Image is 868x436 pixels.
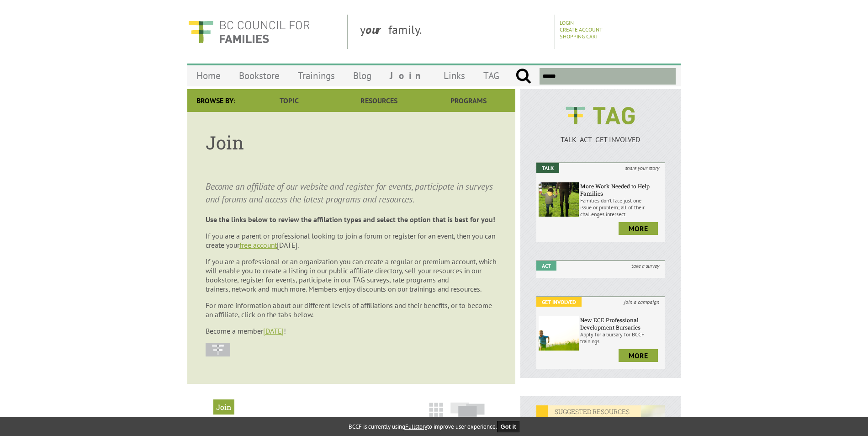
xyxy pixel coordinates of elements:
a: Topic [244,89,334,112]
a: more [619,349,658,362]
em: SUGGESTED RESOURCES [536,405,641,418]
a: Blog [344,65,381,86]
a: TALK ACT GET INVOLVED [536,126,665,144]
a: Programs [424,89,513,112]
span: If you are a professional or an organization you can create a regular or premium account, which w... [206,257,496,293]
em: Talk [536,163,559,173]
a: Shopping Cart [560,33,598,40]
h6: More Work Needed to Help Families [580,182,662,197]
h2: Join [213,399,234,415]
a: Join [381,65,434,86]
a: Links [434,65,474,86]
em: Get Involved [536,297,582,307]
p: Become a member ! [206,326,497,335]
img: slide-icon.png [450,402,485,417]
img: BC Council for FAMILIES [187,15,311,49]
em: Act [536,261,556,271]
a: [DATE] [263,326,284,335]
p: TALK ACT GET INVOLVED [536,135,665,144]
h1: Join [206,130,497,154]
p: For more information about our different levels of affiliations and their benefits, or to become ... [206,301,497,319]
strong: Use the links below to review the affilation types and select the option that is best for you! [206,215,495,224]
a: Trainings [289,65,344,86]
i: take a survey [626,261,665,271]
div: Browse By: [187,89,244,112]
a: Login [560,19,574,26]
a: Slide View [448,407,487,421]
a: free account [239,240,277,250]
strong: our [365,22,388,37]
i: join a campaign [619,297,665,307]
a: Home [187,65,230,86]
p: Become an affiliate of our website and register for events, participate in surveys and forums and... [206,180,497,206]
p: If you are a parent or professional looking to join a forum or register for an event, then you ca... [206,231,497,250]
i: share your story [619,163,665,173]
p: Apply for a bursary for BCCF trainings [580,331,662,345]
h6: New ECE Professional Development Bursaries [580,316,662,331]
input: Submit [515,68,531,85]
p: Families don’t face just one issue or problem; all of their challenges intersect. [580,197,662,218]
a: TAG [474,65,508,86]
a: more [619,222,658,235]
a: Create Account [560,26,603,33]
a: Fullstory [405,423,427,431]
button: Got it [497,421,520,432]
a: Grid View [426,407,446,421]
a: Resources [334,89,423,112]
img: BCCF's TAG Logo [559,98,641,133]
img: grid-icon.png [429,403,443,417]
div: y family. [353,15,555,49]
a: Bookstore [230,65,289,86]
